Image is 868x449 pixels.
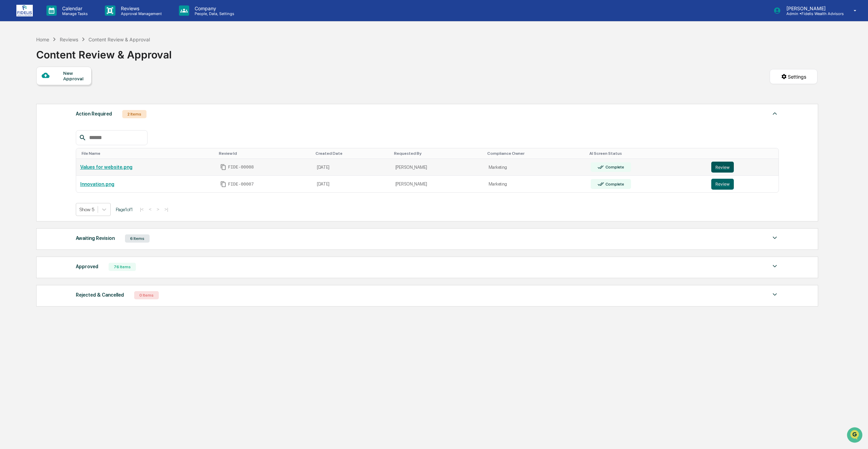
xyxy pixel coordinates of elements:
div: Content Review & Approval [88,37,150,42]
div: Start new chat [23,52,112,59]
p: Reviews [115,5,165,11]
td: [PERSON_NAME] [391,176,485,192]
button: > [155,206,162,212]
div: 🗄️ [50,87,55,92]
div: Home [36,37,49,42]
a: Powered byPylon [48,115,83,121]
div: 0 Items [134,291,159,299]
p: Admin • Fidelis Wealth Advisors [781,11,844,16]
button: Review [711,162,734,173]
div: Toggle SortBy [713,151,776,156]
button: Start new chat [116,54,124,63]
div: Rejected & Cancelled [76,290,124,299]
a: Values for website.png [80,164,132,170]
img: caret [771,262,779,270]
span: Data Lookup [14,99,43,106]
p: Company [189,5,238,11]
div: Toggle SortBy [219,151,310,156]
span: Attestations [56,86,85,93]
div: Toggle SortBy [589,151,704,156]
p: How can we help? [7,14,124,25]
a: 🗄️Attestations [47,83,87,96]
button: |< [138,206,146,212]
div: 2 Items [122,110,146,118]
span: FIDE-00008 [228,164,254,170]
img: caret [771,234,779,242]
td: Marketing [485,159,587,176]
td: [DATE] [313,159,391,176]
button: Settings [770,69,817,84]
div: Toggle SortBy [316,151,389,156]
div: We're available if you need us! [23,59,86,65]
p: [PERSON_NAME] [781,5,844,11]
img: 1746055101610-c473b297-6a78-478c-a979-82029cc54cd1 [7,52,19,65]
button: < [147,206,154,212]
span: Pylon [68,116,83,121]
div: Action Required [76,109,112,118]
a: Innovation.png [80,181,114,187]
button: >| [162,206,170,212]
div: Content Review & Approval [36,43,172,61]
p: Approval Management [115,11,165,16]
div: Complete [604,182,624,187]
td: [PERSON_NAME] [391,159,485,176]
button: Review [711,179,734,190]
div: 🖐️ [7,87,12,92]
iframe: Open customer support [846,426,865,445]
div: Complete [604,165,624,169]
a: Review [711,162,774,173]
div: Awaiting Revision [76,234,115,243]
div: New Approval [63,70,86,81]
div: Approved [76,262,98,271]
div: 🔎 [7,100,12,105]
div: Toggle SortBy [487,151,584,156]
p: People, Data, Settings [189,11,238,16]
a: 🔎Data Lookup [4,96,46,109]
div: Toggle SortBy [82,151,214,156]
span: Copy Id [220,181,226,187]
div: 6 Items [125,234,150,243]
p: Calendar [57,5,91,11]
a: 🖐️Preclearance [4,83,47,96]
a: Review [711,179,774,190]
span: Copy Id [220,164,226,170]
div: Toggle SortBy [394,151,482,156]
span: Page 1 of 1 [116,207,133,212]
img: caret [771,290,779,299]
div: 76 Items [109,263,136,271]
p: Manage Tasks [57,11,91,16]
img: caret [771,109,779,118]
span: Preclearance [14,86,44,93]
img: logo [16,5,33,16]
span: FIDE-00007 [228,181,254,187]
td: [DATE] [313,176,391,192]
div: Reviews [60,37,78,42]
td: Marketing [485,176,587,192]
